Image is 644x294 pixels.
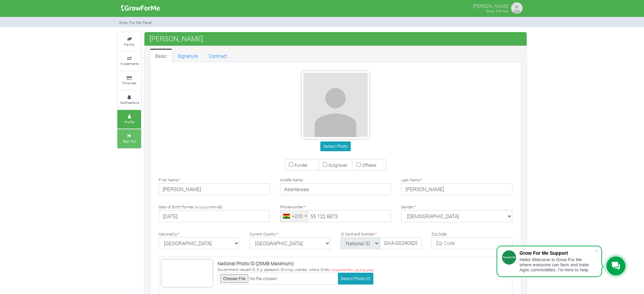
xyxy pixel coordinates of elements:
[159,177,180,183] label: First Name:
[330,268,373,272] i: * (supported files .jpg, png, jpeg)
[338,273,373,285] button: Select Photo ID
[148,32,205,45] span: [PERSON_NAME]
[280,204,306,210] label: Phonenumber:
[203,49,233,62] a: Contract
[250,231,279,237] label: Current Country:
[119,1,162,15] img: growforme image
[280,177,303,183] label: Middle Name:
[289,162,293,167] input: Funder
[401,177,422,183] label: Last Name:
[520,257,595,272] div: Hello! Welcome to Grow For Me where everyone can farm and trade Agric commodities. I'm here to help.
[473,1,508,9] p: [PERSON_NAME]
[292,212,303,220] div: +233
[117,91,141,109] a: Notifications
[432,237,512,249] input: Zip Code
[380,237,421,249] input: ID Number
[124,119,134,124] small: Profile
[117,32,141,51] a: Farms
[401,204,416,210] label: Gender:
[159,231,180,237] label: Nationality:
[520,250,595,256] div: Grow For Me Support
[320,141,350,151] button: Select Photo
[323,162,327,167] input: Outgrower
[356,162,361,167] input: Offtaker
[217,260,294,267] strong: National Photo ID (25MB Maximum)
[123,139,136,143] small: Sign Out
[295,162,307,168] small: Funder
[401,183,512,196] input: Last Name
[159,183,270,196] input: First Name
[217,267,373,273] p: Government issued ID. E.g. passport, Driving License, voters ID etc
[159,210,270,222] input: Type Date of Birth (YYYY-MM-DD)
[119,20,152,25] small: Grow For Me Panel
[280,210,309,222] div: Ghana (Gaana): +233
[432,231,447,237] label: Zip Code:
[280,210,391,222] input: Phone Number
[172,49,203,62] a: Signature
[122,81,136,85] small: Finances
[120,100,139,105] small: Notifications
[117,129,141,148] a: Sign Out
[117,52,141,70] a: Investments
[341,231,377,237] label: ID Card and Number:
[120,61,139,66] small: Investments
[486,8,508,14] small: Grow For Me
[362,162,376,168] small: Offtaker
[328,162,347,168] small: Outgrower
[124,42,134,47] small: Farms
[150,49,172,62] a: Basic
[159,204,223,210] label: Date of Birth: format is (yyyy-mm-dd)
[117,110,141,129] a: Profile
[510,1,524,15] img: growforme image
[117,71,141,90] a: Finances
[280,183,391,196] input: Middle Name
